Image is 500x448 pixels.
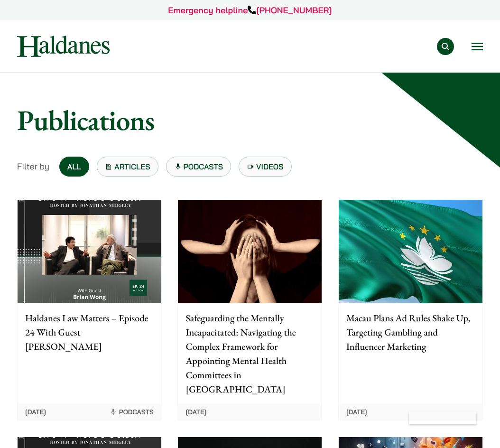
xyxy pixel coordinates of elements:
time: [DATE] [346,408,367,416]
a: Macau Plans Ad Rules Shake Up, Targeting Gambling and Influencer Marketing [DATE] [338,199,483,420]
p: Macau Plans Ad Rules Shake Up, Targeting Gambling and Influencer Marketing [346,311,475,354]
h1: Publications [17,103,483,137]
span: Podcasts [110,408,154,416]
a: All [59,157,89,177]
img: Logo of Haldanes [17,36,110,57]
a: Haldanes Law Matters – Episode 24 With Guest [PERSON_NAME] [DATE] Podcasts [17,199,162,420]
time: [DATE] [25,408,46,416]
a: Podcasts [166,157,231,177]
time: [DATE] [185,408,206,416]
span: Filter by [17,160,49,173]
a: Videos [239,157,292,177]
p: Haldanes Law Matters – Episode 24 With Guest [PERSON_NAME] [25,311,154,354]
p: Safeguarding the Mentally Incapacitated: Navigating the Complex Framework for Appointing Mental H... [185,311,314,396]
a: Emergency helpline[PHONE_NUMBER] [168,5,332,16]
a: Safeguarding the Mentally Incapacitated: Navigating the Complex Framework for Appointing Mental H... [177,199,322,420]
a: Articles [97,157,158,177]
